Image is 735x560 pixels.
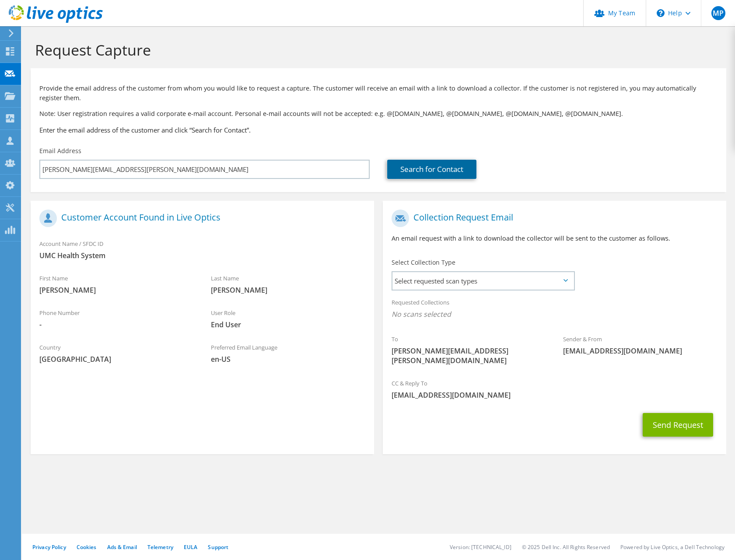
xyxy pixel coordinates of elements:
[202,304,374,334] div: User Role
[383,374,726,404] div: CC & Reply To
[35,41,717,59] h1: Request Capture
[107,543,137,551] a: Ads & Email
[643,413,713,437] button: Send Request
[383,293,726,325] div: Requested Collections
[39,125,717,135] h3: Enter the email address of the customer and click “Search for Contact”.
[31,304,202,334] div: Phone Number
[77,543,97,551] a: Cookies
[211,320,365,329] span: End User
[387,160,476,179] a: Search for Contact
[31,234,374,265] div: Account Name / SFDC ID
[392,210,713,227] h1: Collection Request Email
[554,330,726,360] div: Sender & From
[147,543,173,551] a: Telemetry
[31,338,202,368] div: Country
[620,543,724,551] li: Powered by Live Optics, a Dell Technology
[202,269,374,299] div: Last Name
[522,543,610,551] li: © 2025 Dell Inc. All Rights Reserved
[657,9,665,17] svg: \n
[39,84,717,103] p: Provide the email address of the customer from whom you would like to request a capture. The cust...
[208,543,228,551] a: Support
[392,390,717,400] span: [EMAIL_ADDRESS][DOMAIN_NAME]
[39,147,81,155] label: Email Address
[211,354,365,364] span: en-US
[32,543,66,551] a: Privacy Policy
[31,269,202,299] div: First Name
[202,338,374,368] div: Preferred Email Language
[392,234,717,243] p: An email request with a link to download the collector will be sent to the customer as follows.
[392,258,455,267] label: Select Collection Type
[392,309,717,319] span: No scans selected
[563,346,717,356] span: [EMAIL_ADDRESS][DOMAIN_NAME]
[392,346,546,365] span: [PERSON_NAME][EMAIL_ADDRESS][PERSON_NAME][DOMAIN_NAME]
[184,543,197,551] a: EULA
[39,354,193,364] span: [GEOGRAPHIC_DATA]
[39,251,365,260] span: UMC Health System
[450,543,511,551] li: Version: [TECHNICAL_ID]
[392,272,574,290] span: Select requested scan types
[383,330,554,370] div: To
[39,109,717,119] p: Note: User registration requires a valid corporate e-mail account. Personal e-mail accounts will ...
[39,210,361,227] h1: Customer Account Found in Live Optics
[39,285,193,295] span: [PERSON_NAME]
[211,285,365,295] span: [PERSON_NAME]
[39,320,193,329] span: -
[711,6,725,20] span: MP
